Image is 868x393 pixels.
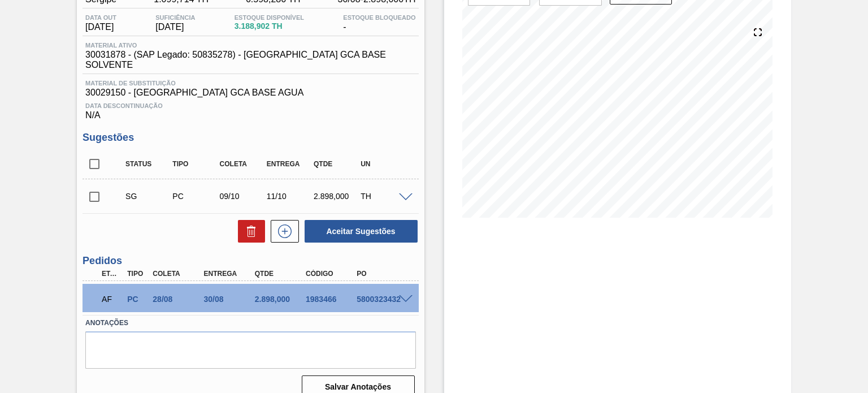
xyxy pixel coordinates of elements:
[340,14,418,32] div: -
[354,270,410,278] div: PO
[85,50,421,70] span: 30031878 - (SAP Legado: 50835278) - [GEOGRAPHIC_DATA] GCA BASE SOLVENTE
[201,270,257,278] div: Entrega
[85,80,415,87] span: Material de Substituição
[123,160,174,168] div: Status
[85,315,415,331] label: Anotações
[155,14,195,21] span: Suficiência
[305,220,418,243] button: Aceitar Sugestões
[311,160,362,168] div: Qtde
[358,160,409,168] div: UN
[85,14,116,21] span: Data out
[217,192,268,201] div: 09/10/2025
[252,270,308,278] div: Qtde
[123,192,174,201] div: Sugestão Criada
[155,22,195,32] span: [DATE]
[311,192,362,201] div: 2.898,000
[235,22,304,31] span: 3.188,902 TH
[232,220,265,243] div: Excluir Sugestões
[170,160,221,168] div: Tipo
[264,160,315,168] div: Entrega
[83,98,418,120] div: N/A
[217,160,268,168] div: Coleta
[299,219,419,244] div: Aceitar Sugestões
[83,132,418,144] h3: Sugestões
[354,295,410,304] div: 5800323432
[303,270,359,278] div: Código
[85,102,415,109] span: Data Descontinuação
[124,295,150,304] div: Pedido de Compra
[85,42,421,49] span: Material ativo
[150,295,206,304] div: 28/08/2025
[85,22,116,32] span: [DATE]
[252,295,308,304] div: 2.898,000
[85,88,415,98] span: 30029150 - [GEOGRAPHIC_DATA] GCA BASE AGUA
[343,14,415,21] span: Estoque Bloqueado
[201,295,257,304] div: 30/08/2025
[235,14,304,21] span: Estoque Disponível
[99,270,124,278] div: Etapa
[170,192,221,201] div: Pedido de Compra
[264,192,315,201] div: 11/10/2025
[83,255,418,267] h3: Pedidos
[265,220,299,243] div: Nova sugestão
[99,287,124,312] div: Aguardando Faturamento
[124,270,150,278] div: Tipo
[358,192,409,201] div: TH
[102,295,121,304] p: AF
[303,295,359,304] div: 1983466
[150,270,206,278] div: Coleta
